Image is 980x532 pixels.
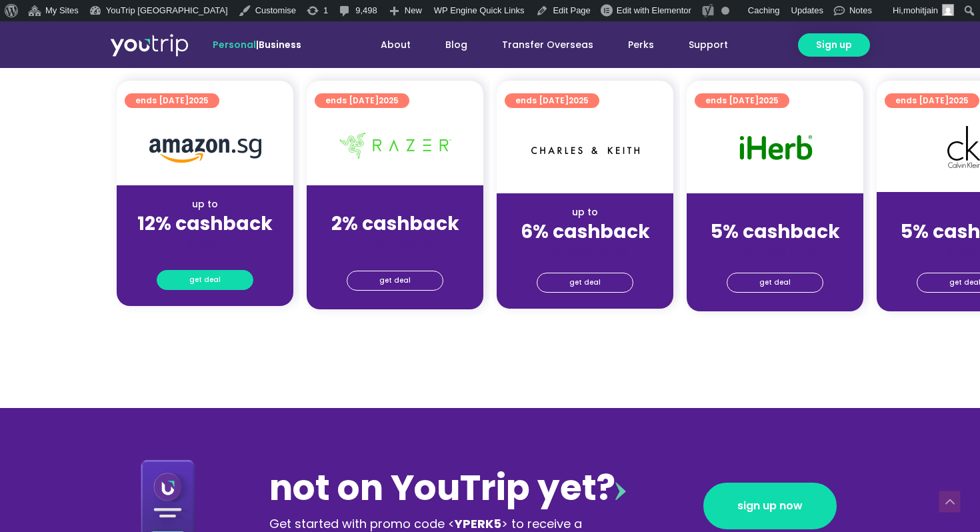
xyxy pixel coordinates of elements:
div: (for stays only) [127,236,283,250]
a: ends [DATE]2025 [125,93,219,108]
div: up to [697,205,853,219]
a: Support [671,33,745,57]
span: get deal [189,271,221,289]
span: 2025 [759,95,779,106]
a: Perks [611,33,671,57]
a: ends [DATE]2025 [315,93,409,108]
b: YPERK5 [455,515,501,532]
span: | [213,38,301,51]
div: (for stays only) [697,244,853,258]
span: Personal [213,38,256,51]
span: 2025 [189,95,209,106]
strong: 6% cashback [521,219,650,245]
a: Blog [428,33,485,57]
a: sign up now [703,483,837,529]
span: Edit with Elementor [617,5,691,15]
a: Transfer Overseas [485,33,611,57]
div: not on YouTrip yet? [269,461,626,515]
strong: 2% cashback [331,211,459,237]
span: Sign up [816,38,852,52]
span: ends [DATE] [135,93,209,108]
a: ends [DATE]2025 [885,93,979,108]
span: ends [DATE] [325,93,399,108]
a: get deal [157,270,253,290]
div: up to [507,205,663,219]
a: ends [DATE]2025 [505,93,599,108]
a: get deal [347,271,443,291]
span: get deal [569,273,601,292]
span: get deal [379,271,411,290]
strong: 12% cashback [137,211,273,237]
span: 2025 [569,95,589,106]
span: 2025 [949,95,969,106]
strong: 5% cashback [711,219,840,245]
a: ends [DATE]2025 [695,93,789,108]
div: up to [317,197,473,211]
a: About [363,33,428,57]
span: get deal [759,273,791,292]
div: (for stays only) [317,236,473,250]
span: sign up now [737,501,803,511]
span: 2025 [379,95,399,106]
a: Sign up [798,33,870,57]
span: ends [DATE] [705,93,779,108]
a: get deal [537,273,633,293]
a: get deal [727,273,823,293]
div: up to [127,197,283,211]
span: mohitjain [903,5,938,15]
a: Business [259,38,301,51]
span: ends [DATE] [895,93,969,108]
span: ends [DATE] [515,93,589,108]
div: (for stays only) [507,244,663,258]
nav: Menu [337,33,745,57]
